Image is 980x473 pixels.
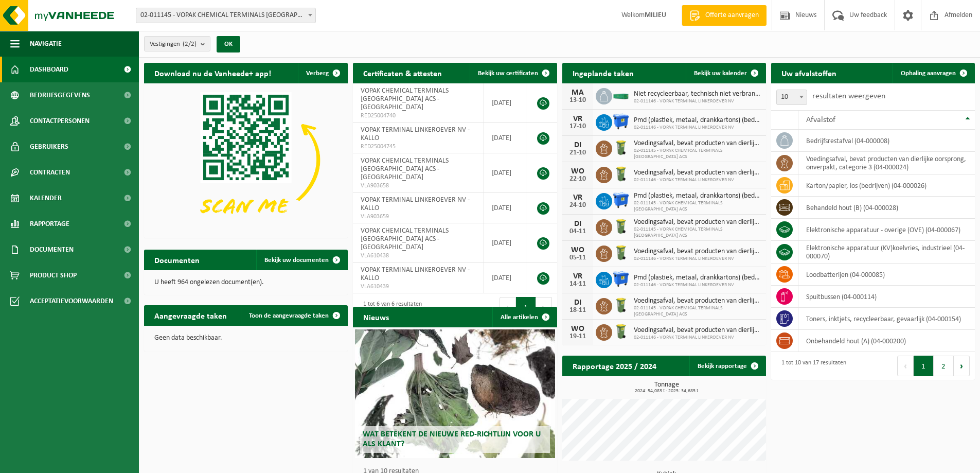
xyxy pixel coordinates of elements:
[264,257,329,264] span: Bekijk uw documenten
[612,244,630,261] img: WB-0140-HPE-GN-50
[612,218,630,235] img: WB-0140-HPE-GN-50
[492,307,556,327] a: Alle artikelen
[567,272,588,281] div: VR
[361,126,470,142] span: VOPAK TERMINAL LINKEROEVER NV - KALLO
[567,254,588,261] div: 05-11
[361,252,476,260] span: VLA610438
[686,63,765,83] a: Bekijk uw kalender
[682,5,767,26] a: Offerte aanvragen
[478,70,538,77] span: Bekijk uw certificaten
[249,312,329,319] span: Toon de aangevraagde taken
[567,89,588,97] div: MA
[567,176,588,183] div: 22-10
[806,116,835,124] span: Afvalstof
[901,70,956,77] span: Ophaling aanvragen
[798,264,975,286] td: loodbatterijen (04-000085)
[353,63,452,83] h2: Certificaten & attesten
[612,91,630,100] img: HK-XC-20-GN-00
[30,288,113,314] span: Acceptatievoorwaarden
[771,63,847,83] h2: Uw afvalstoffen
[361,266,470,282] span: VOPAK TERMINAL LINKEROEVER NV - KALLO
[30,31,62,57] span: Navigatie
[634,297,761,305] span: Voedingsafval, bevat producten van dierlijke oorsprong, onverpakt, categorie 3
[798,130,975,152] td: bedrijfsrestafval (04-000008)
[361,143,476,151] span: RED25004745
[634,326,761,335] span: Voedingsafval, bevat producten van dierlijke oorsprong, onverpakt, categorie 3
[634,335,761,341] span: 02-011146 - VOPAK TERMINAL LINKEROEVER NV
[562,63,644,83] h2: Ingeplande taken
[798,174,975,197] td: karton/papier, los (bedrijven) (04-000026)
[634,116,761,125] span: Pmd (plastiek, metaal, drankkartons) (bedrijven)
[30,211,69,237] span: Rapportage
[484,153,526,192] td: [DATE]
[567,381,766,394] h3: Tonnage
[634,248,761,256] span: Voedingsafval, bevat producten van dierlijke oorsprong, onverpakt, categorie 3
[256,250,347,270] a: Bekijk uw documenten
[634,305,761,318] span: 02-011145 - VOPAK CHEMICAL TERMINALS [GEOGRAPHIC_DATA] ACS
[897,356,914,376] button: Previous
[363,430,541,448] span: Wat betekent de nieuwe RED-richtlijn voor u als klant?
[914,356,934,376] button: 1
[361,112,476,120] span: RED25004740
[136,8,315,23] span: 02-011145 - VOPAK CHEMICAL TERMINALS BELGIUM ACS - ANTWERPEN
[645,11,666,19] strong: MILIEU
[484,223,526,262] td: [DATE]
[470,63,556,83] a: Bekijk uw certificaten
[516,297,536,318] button: 1
[30,185,62,211] span: Kalender
[567,97,588,104] div: 13-10
[241,305,347,326] a: Toon de aangevraagde taken
[634,256,761,262] span: 02-011146 - VOPAK TERMINAL LINKEROEVER NV
[798,219,975,241] td: elektronische apparatuur - overige (OVE) (04-000067)
[144,36,210,51] button: Vestigingen(2/2)
[150,37,197,52] span: Vestigingen
[798,308,975,330] td: toners, inktjets, recycleerbaar, gevaarlijk (04-000154)
[361,182,476,190] span: VLA903658
[567,167,588,176] div: WO
[634,98,761,104] span: 02-011146 - VOPAK TERMINAL LINKEROEVER NV
[612,296,630,314] img: WB-0140-HPE-GN-50
[567,220,588,228] div: DI
[484,83,526,122] td: [DATE]
[30,134,68,160] span: Gebruikers
[567,194,588,202] div: VR
[776,355,846,377] div: 1 tot 10 van 17 resultaten
[567,115,588,123] div: VR
[484,192,526,223] td: [DATE]
[567,141,588,149] div: DI
[634,226,761,239] span: 02-011145 - VOPAK CHEMICAL TERMINALS [GEOGRAPHIC_DATA] ACS
[361,196,470,212] span: VOPAK TERMINAL LINKEROEVER NV - KALLO
[934,356,954,376] button: 2
[30,82,90,108] span: Bedrijfsgegevens
[484,122,526,153] td: [DATE]
[798,286,975,308] td: spuitbussen (04-000114)
[634,90,761,98] span: Niet recycleerbaar, technisch niet verbrandbaar afval (brandbaar)
[812,92,885,100] label: resultaten weergeven
[500,297,516,318] button: Previous
[612,165,630,183] img: WB-0140-HPE-GN-50
[567,389,766,394] span: 2024: 54,083 t - 2025: 34,685 t
[798,241,975,264] td: elektronische apparatuur (KV)koelvries, industrieel (04-000070)
[703,10,761,21] span: Offerte aanvragen
[361,283,476,291] span: VLA610439
[634,218,761,226] span: Voedingsafval, bevat producten van dierlijke oorsprong, onverpakt, categorie 3
[567,123,588,130] div: 17-10
[30,108,90,134] span: Contactpersonen
[567,149,588,156] div: 21-10
[634,274,761,282] span: Pmd (plastiek, metaal, drankkartons) (bedrijven)
[798,197,975,219] td: behandeld hout (B) (04-000028)
[689,356,765,376] a: Bekijk rapportage
[144,250,210,270] h2: Documenten
[954,356,970,376] button: Next
[361,227,449,251] span: VOPAK CHEMICAL TERMINALS [GEOGRAPHIC_DATA] ACS - [GEOGRAPHIC_DATA]
[361,87,449,111] span: VOPAK CHEMICAL TERMINALS [GEOGRAPHIC_DATA] ACS - [GEOGRAPHIC_DATA]
[361,157,449,181] span: VOPAK CHEMICAL TERMINALS [GEOGRAPHIC_DATA] ACS - [GEOGRAPHIC_DATA]
[612,113,630,130] img: WB-1100-HPE-BE-01
[567,202,588,209] div: 24-10
[217,36,240,52] button: OK
[136,8,316,23] span: 02-011145 - VOPAK CHEMICAL TERMINALS BELGIUM ACS - ANTWERPEN
[612,270,630,288] img: WB-1100-HPE-BE-01
[298,63,347,83] button: Verberg
[484,262,526,293] td: [DATE]
[536,297,552,318] button: Next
